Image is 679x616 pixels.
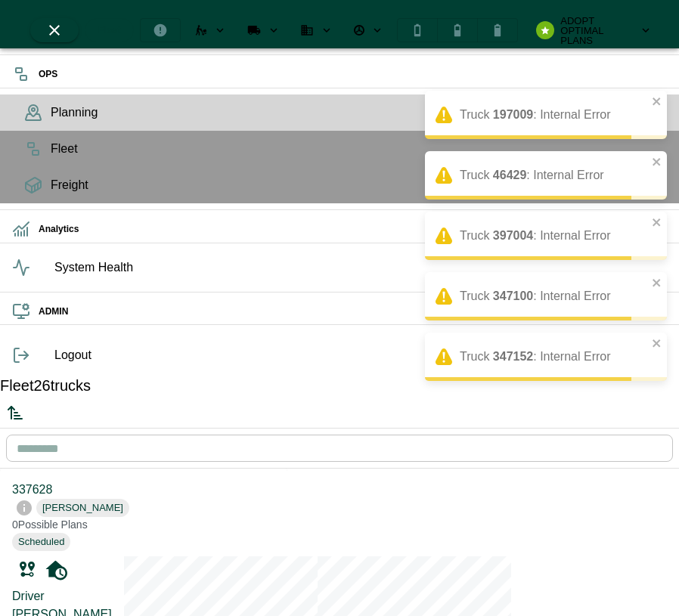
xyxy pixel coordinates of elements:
h6: Analytics [39,222,667,237]
span: Planning [51,104,667,122]
span: Logout [54,346,667,364]
button: close [652,337,662,351]
button: menu [85,18,134,42]
span: Truck : [460,350,537,363]
span: Internal Error [530,169,604,181]
b: 46429 [493,169,527,181]
b: 397004 [493,229,533,242]
button: close [652,277,662,291]
button: close [652,156,662,170]
button: close [652,216,662,231]
button: Fleet Type [293,18,340,42]
button: low [397,18,438,42]
span: Truck : [460,108,537,121]
button: Run Plan Loads [239,18,287,42]
span: Internal Error [537,229,611,242]
button: high [477,18,518,42]
span: System Health [54,258,667,277]
span: Freight [51,176,667,194]
span: Internal Error [537,350,611,363]
span: 26 [33,377,50,394]
button: Carriers [187,18,233,42]
b: 347152 [493,350,533,363]
b: 347100 [493,289,533,302]
b: 197009 [493,108,533,121]
span: Truck : [460,289,537,302]
button: close [652,95,662,110]
h6: OPS [39,67,667,82]
button: medium [437,18,478,42]
div: utilization selecting [397,18,518,42]
span: Adopt Optimal Plans [560,16,632,45]
span: Internal Error [537,108,611,121]
button: Driver Status [346,18,392,42]
span: Fleet [51,140,667,158]
button: Adopt Optimal Plans [524,18,662,42]
h6: ADMIN [39,305,667,319]
span: Truck : [460,229,537,242]
span: trucks [33,377,91,394]
span: Internal Error [537,289,611,302]
span: Truck : [460,169,530,181]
